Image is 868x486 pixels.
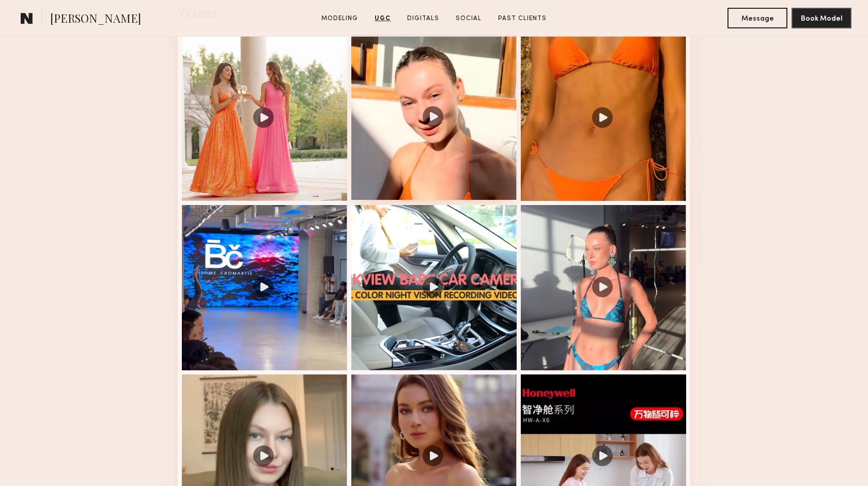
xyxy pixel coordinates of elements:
a: UGC [370,14,395,23]
span: [PERSON_NAME] [50,10,141,28]
a: Digitals [403,14,443,23]
a: Modeling [317,14,362,23]
a: Book Model [792,13,851,22]
a: Past Clients [494,14,551,23]
button: Book Model [792,8,851,28]
a: Social [452,14,486,23]
button: Message [727,8,787,28]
